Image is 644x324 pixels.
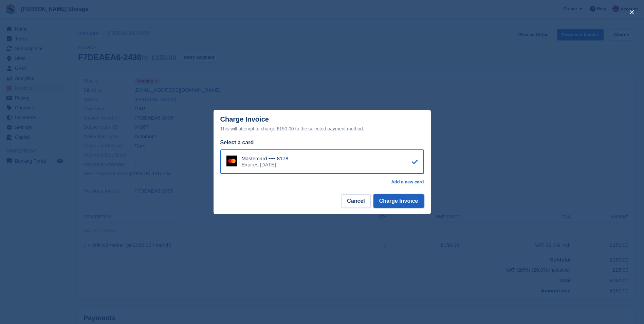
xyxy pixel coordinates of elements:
div: Select a card [220,139,424,147]
button: Charge Invoice [373,194,424,208]
div: Expires [DATE] [242,162,289,168]
div: Mastercard •••• 8178 [242,156,289,162]
div: This will attempt to charge £150.00 to the selected payment method. [220,125,424,133]
img: Mastercard Logo [226,156,237,166]
div: Charge Invoice [220,115,424,133]
button: close [626,7,637,18]
a: Add a new card [391,179,424,185]
button: Cancel [341,194,370,208]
